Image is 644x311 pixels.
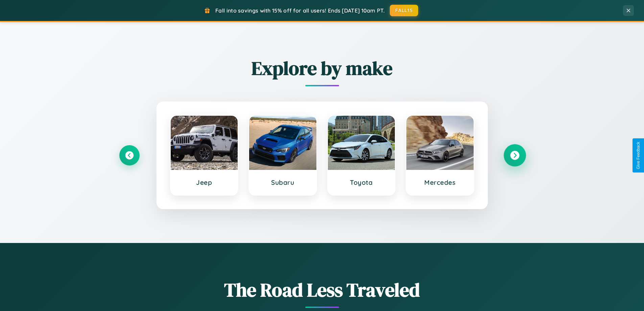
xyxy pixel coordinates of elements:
[256,178,310,186] h3: Subaru
[413,178,467,186] h3: Mercedes
[177,178,231,186] h3: Jeep
[335,178,388,186] h3: Toyota
[636,142,641,169] div: Give Feedback
[390,5,418,16] button: FALL15
[119,55,525,81] h2: Explore by make
[119,277,525,303] h1: The Road Less Traveled
[215,7,385,14] span: Fall into savings with 15% off for all users! Ends [DATE] 10am PT.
